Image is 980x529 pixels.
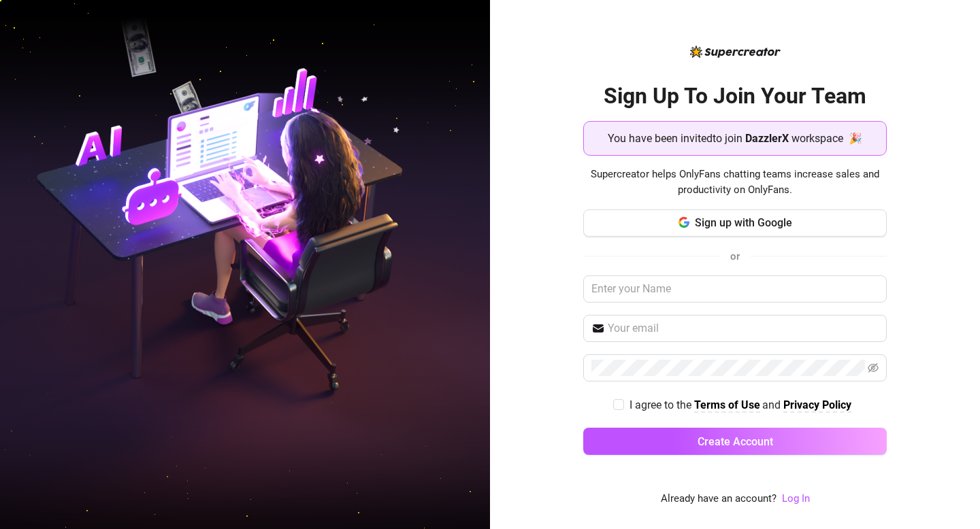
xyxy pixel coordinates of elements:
img: logo-BBDzfeDw.svg [690,46,781,58]
button: Create Account [583,428,887,455]
span: eye-invisible [868,362,879,373]
span: Create Account [698,435,773,448]
span: I agree to the [630,398,694,411]
strong: Privacy Policy [783,398,851,411]
a: Log In [782,491,810,507]
input: Your email [608,320,879,337]
span: Already have an account? [661,491,777,507]
a: Privacy Policy [783,398,851,413]
input: Enter your Name [583,275,887,303]
h2: Sign Up To Join Your Team [583,82,887,110]
a: Terms of Use [694,398,760,413]
strong: DazzlerX [745,132,789,145]
a: Log In [782,492,810,505]
button: Sign up with Google [583,209,887,237]
strong: Terms of Use [694,398,760,411]
span: Sign up with Google [695,216,792,229]
span: You have been invited to join [608,130,742,147]
span: and [762,398,783,411]
span: workspace 🎉 [791,130,862,147]
span: or [730,250,740,262]
span: Supercreator helps OnlyFans chatting teams increase sales and productivity on OnlyFans. [583,167,887,199]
